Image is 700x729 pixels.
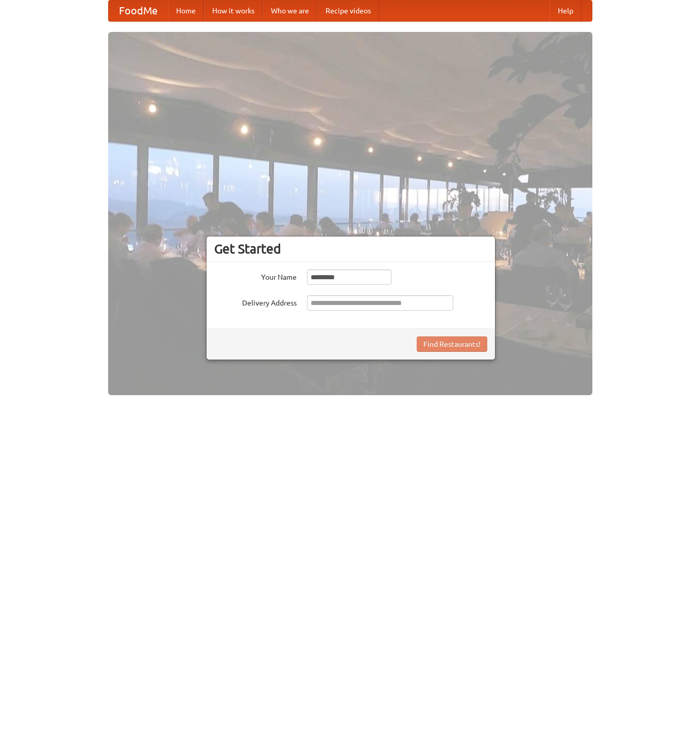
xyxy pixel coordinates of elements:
[214,241,487,257] h3: Get Started
[550,1,582,21] a: Help
[263,1,317,21] a: Who we are
[317,1,379,21] a: Recipe videos
[204,1,263,21] a: How it works
[417,336,487,352] button: Find Restaurants!
[109,1,168,21] a: FoodMe
[214,295,297,308] label: Delivery Address
[168,1,204,21] a: Home
[214,269,297,282] label: Your Name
